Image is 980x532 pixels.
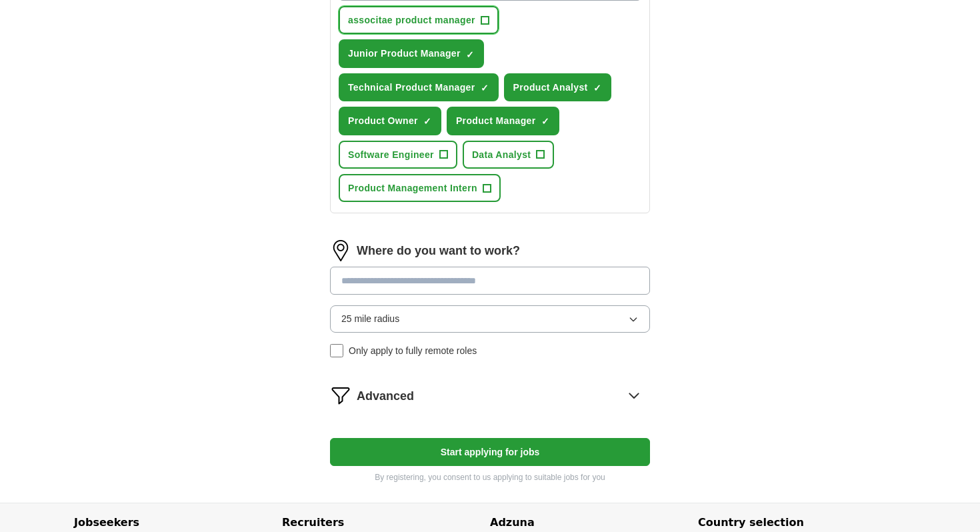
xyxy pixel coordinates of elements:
[339,39,484,67] button: Junior Product Manager✓
[348,113,418,128] span: Product Owner
[513,80,588,95] span: Product Analyst
[330,305,650,332] button: 25 mile radius
[349,343,477,358] span: Only apply to fully remote roles
[357,387,414,406] span: Advanced
[339,6,499,34] button: associtae product manager
[330,471,650,484] p: By registering, you consent to us applying to suitable jobs for you
[330,344,343,357] input: Only apply to fully remote roles
[339,107,441,135] button: Product Owner✓
[423,116,431,127] span: ✓
[456,113,536,128] span: Product Manager
[348,80,475,95] span: Technical Product Manager
[357,241,520,261] label: Where do you want to work?
[541,116,549,127] span: ✓
[504,73,611,101] button: Product Analyst✓
[447,107,559,135] button: Product Manager✓
[330,240,351,261] img: location.png
[339,141,457,169] button: Software Engineer
[593,83,601,93] span: ✓
[348,147,434,162] span: Software Engineer
[481,83,489,93] span: ✓
[330,438,650,466] button: Start applying for jobs
[463,141,555,169] button: Data Analyst
[341,311,399,326] span: 25 mile radius
[339,73,499,101] button: Technical Product Manager✓
[339,174,501,202] button: Product Management Intern
[472,147,531,162] span: Data Analyst
[466,49,474,60] span: ✓
[348,46,461,61] span: Junior Product Manager
[348,13,475,27] span: associtae product manager
[348,181,477,195] span: Product Management Intern
[330,385,351,406] img: filter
